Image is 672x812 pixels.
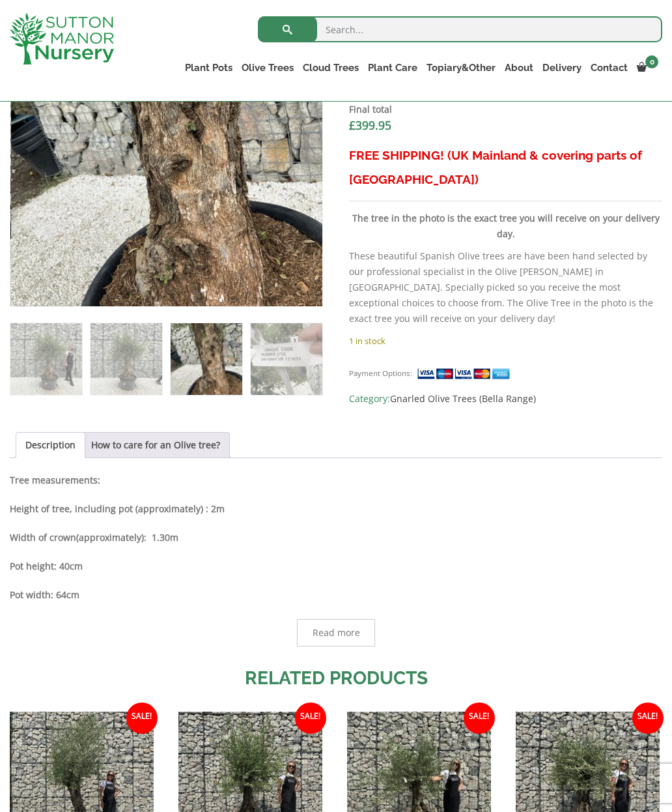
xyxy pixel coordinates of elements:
dt: Final total [349,102,662,117]
a: Delivery [538,59,586,77]
img: logo [10,13,114,65]
h2: Related products [10,665,662,692]
a: Cloud Trees [298,59,363,77]
img: payment supported [417,367,514,381]
bdi: 399.95 [349,117,391,133]
span: 0 [645,55,658,68]
span: Sale! [295,703,326,734]
span: Sale! [464,703,495,734]
a: Gnarled Olive Trees (Bella Range) [390,392,536,405]
a: About [500,59,538,77]
a: Contact [586,59,632,77]
span: £ [349,117,356,133]
input: Search... [258,16,662,42]
a: Plant Care [363,59,422,77]
span: Sale! [632,703,664,734]
img: Gnarled Olive Tree J756 - Image 4 [251,323,322,395]
a: 0 [632,59,662,77]
span: Sale! [126,703,158,734]
strong: Pot width: 64cm [10,588,79,601]
strong: Pot height: 40cm [10,560,83,572]
b: (approximately) [76,531,144,544]
small: Payment Options: [349,368,412,378]
strong: Width of crown : 1.30m [10,531,178,544]
img: Gnarled Olive Tree J756 - Image 2 [91,323,162,395]
p: These beautiful Spanish Olive trees are have been hand selected by our professional specialist in... [349,248,662,326]
strong: The tree in the photo is the exact tree you will receive on your delivery day. [352,212,660,240]
h3: FREE SHIPPING! (UK Mainland & covering parts of [GEOGRAPHIC_DATA]) [349,143,662,192]
a: How to care for an Olive tree? [91,433,220,457]
a: Description [25,433,76,457]
a: Olive Trees [237,59,298,77]
span: Category: [349,391,662,407]
img: Gnarled Olive Tree J756 - Image 3 [171,323,242,395]
span: Read more [313,628,360,637]
strong: Tree measurements: [10,474,100,486]
a: Topiary&Other [422,59,500,77]
b: Height of tree, including pot (approximately) : 2m [10,502,225,515]
a: Plant Pots [180,59,237,77]
img: Gnarled Olive Tree J756 [10,323,82,395]
p: 1 in stock [349,333,662,349]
